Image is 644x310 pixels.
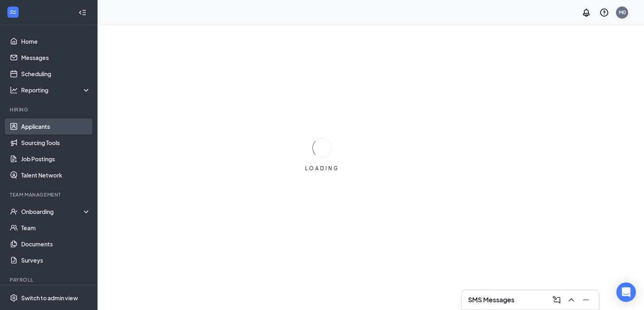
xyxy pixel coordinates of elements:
a: Applicants [21,118,91,135]
button: ChevronUp [565,293,578,306]
div: LOADING [302,165,343,172]
svg: ChevronUp [566,295,576,305]
div: Reporting [21,86,91,94]
a: Team [21,220,91,236]
svg: UserCheck [10,207,18,216]
div: M0 [619,9,626,16]
a: Talent Network [21,167,91,183]
svg: Notifications [581,8,591,17]
svg: Minimize [581,295,591,305]
a: Home [21,33,91,49]
div: Switch to admin view [21,294,78,302]
svg: QuestionInfo [599,8,609,17]
div: Hiring [10,106,89,113]
a: Surveys [21,252,91,268]
h3: SMS Messages [468,295,514,304]
a: Sourcing Tools [21,135,91,151]
svg: WorkstreamLogo [9,8,17,16]
svg: ComposeMessage [552,295,562,305]
div: Open Intercom Messenger [616,282,636,302]
svg: Collapse [78,9,87,17]
a: Documents [21,236,91,252]
svg: Analysis [10,86,18,94]
div: Team Management [10,191,89,198]
a: Messages [21,49,91,66]
button: ComposeMessage [550,293,563,306]
a: Scheduling [21,66,91,82]
div: Onboarding [21,207,84,216]
button: Minimize [579,293,592,306]
div: Payroll [10,276,89,283]
svg: Settings [10,294,18,302]
a: Job Postings [21,151,91,167]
